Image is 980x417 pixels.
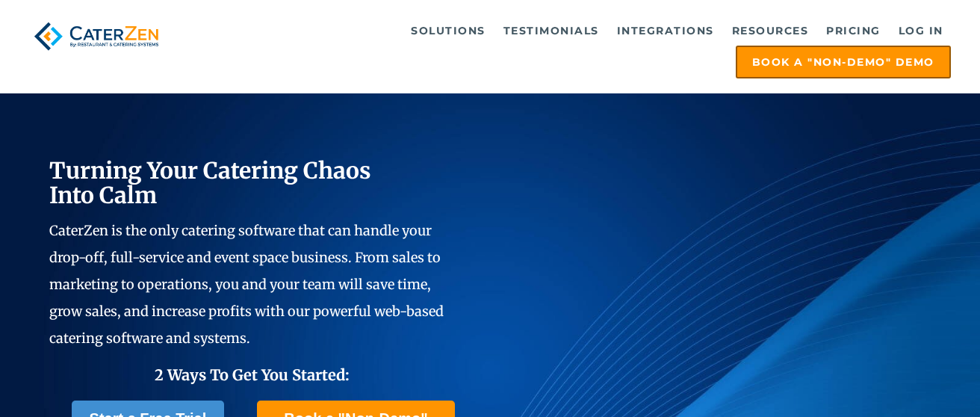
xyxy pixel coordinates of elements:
a: Pricing [819,16,888,46]
div: Navigation Menu [187,16,950,78]
a: Book a "Non-Demo" Demo [736,46,951,78]
span: Turning Your Catering Chaos Into Calm [49,156,371,209]
a: Integrations [610,16,722,46]
a: Resources [725,16,816,46]
span: CaterZen is the only catering software that can handle your drop-off, full-service and event spac... [49,222,444,347]
iframe: Help widget launcher [847,359,964,401]
a: Testimonials [496,16,607,46]
img: caterzen [29,16,163,57]
a: Solutions [403,16,493,46]
span: 2 Ways To Get You Started: [155,365,350,384]
a: Log in [891,16,951,46]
